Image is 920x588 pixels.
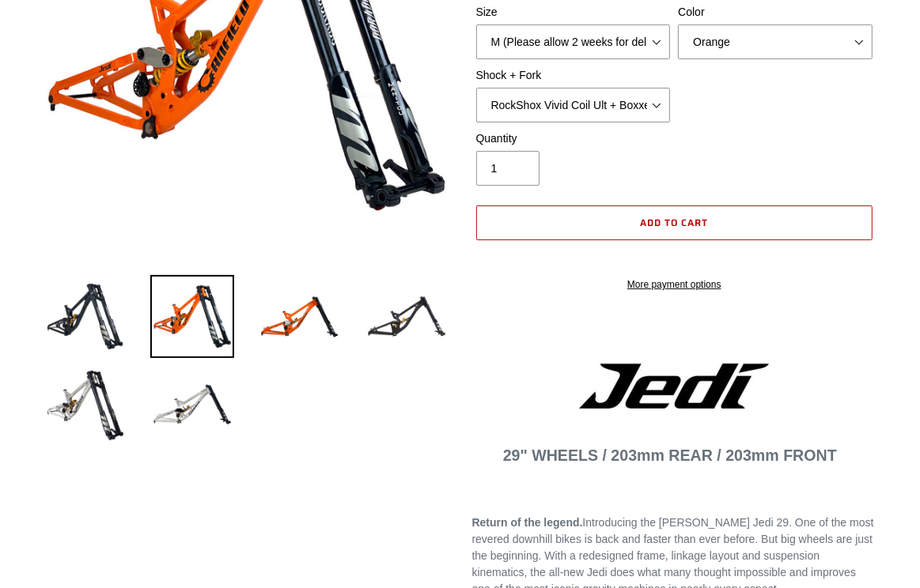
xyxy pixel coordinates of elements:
img: Load image into Gallery viewer, JEDI 29 - Frame, Shock + Fork [44,275,127,358]
img: Load image into Gallery viewer, JEDI 29 - Frame, Shock + Fork [365,275,448,358]
button: Add to cart [476,205,873,240]
label: Shock + Fork [476,67,671,84]
img: Load image into Gallery viewer, JEDI 29 - Frame, Shock + Fork [150,275,233,358]
label: Color [678,4,873,21]
img: Load image into Gallery viewer, JEDI 29 - Frame, Shock + Fork [150,363,233,446]
span: 29" WHEELS / 203mm REAR / 203mm FRONT [503,447,837,464]
label: Quantity [476,130,671,147]
span: Add to cart [640,215,708,230]
a: More payment options [476,277,873,292]
b: Return of the legend. [472,516,583,529]
img: Load image into Gallery viewer, JEDI 29 - Frame, Shock + Fork [258,275,341,358]
img: Load image into Gallery viewer, JEDI 29 - Frame, Shock + Fork [44,363,127,446]
label: Size [476,4,671,21]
